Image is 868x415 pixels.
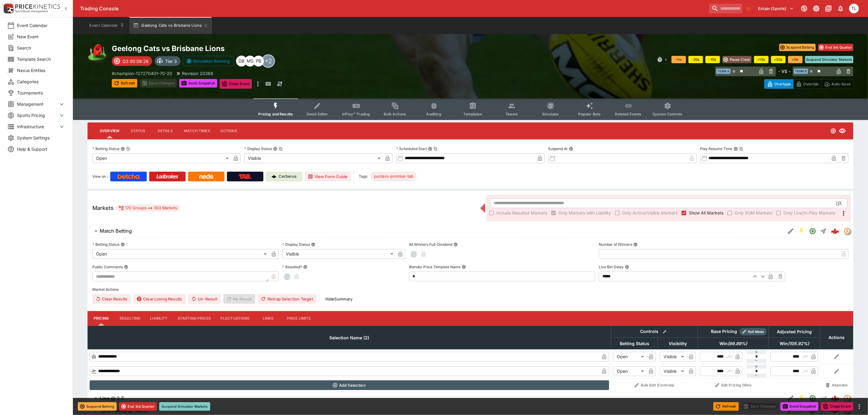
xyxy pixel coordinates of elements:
span: Nexus Entities [17,67,65,74]
button: Close Event [821,402,853,411]
button: Add Selection [90,380,609,390]
span: Pricing and Results [258,112,293,116]
button: Toggle light/dark mode [811,3,822,14]
button: Betting Status [121,242,125,247]
h6: - VS - [778,68,790,74]
span: Only Markets with Liability [558,210,611,216]
button: Simulation Running [183,56,234,66]
button: Blender Price Template Name [462,265,466,269]
label: View on : [92,172,108,181]
button: Match Betting [87,225,785,237]
button: Event Calendar [86,17,128,34]
button: Suspend Simulator Markets [805,56,854,63]
div: Open [613,352,646,362]
p: Number of Winners [599,242,632,247]
button: more [254,79,262,89]
p: Public Comments [92,264,123,269]
div: Show/hide Price Roll mode configuration. [739,328,767,335]
span: Bulk Actions [384,112,406,116]
span: Roll Mode [746,329,767,334]
div: Trent Lewis [849,4,859,13]
span: Simulator [542,112,559,116]
img: logo-cerberus--red.svg [831,227,839,235]
button: Clear Losing Results [133,294,186,304]
div: Open [92,153,231,163]
button: Suspend Betting [779,44,816,51]
h2: Copy To Clipboard [112,44,483,53]
button: -30s [688,56,703,63]
p: Betting Status [92,242,119,247]
button: Edit Detail [785,393,796,404]
button: Abandon [822,380,851,390]
button: Copy To Clipboard [126,147,130,151]
span: Categories [17,78,65,85]
button: Send Snapshot [781,402,818,411]
img: Betcha [118,174,139,179]
button: -1m [671,56,686,63]
span: Visibility [662,340,694,347]
p: Live Bet Delay [599,264,624,269]
h6: Line @ 2.5 [100,395,124,402]
svg: Open [809,395,816,402]
button: Actions [215,124,242,138]
svg: Open [809,228,816,235]
p: Play Resume Time [700,146,732,151]
div: Event type filters [253,98,687,120]
div: tradingmodel [844,395,851,402]
button: Liability [145,311,173,326]
p: Betting Status [92,146,119,151]
button: +10s [754,56,769,63]
button: Display StatusCopy To Clipboard [273,147,277,151]
span: Template Search [17,56,65,62]
span: Event Calendar [17,22,65,29]
span: Sports Pricing [17,112,58,118]
span: Teams [506,112,518,116]
svg: Clock Controls [657,57,663,63]
button: Play Resume TimeCopy To Clipboard [734,147,738,151]
button: Line @ 2.5 [87,392,785,404]
label: Market Actions [92,285,849,294]
button: Override [793,79,822,89]
button: -10s [705,56,720,63]
div: Dylan Brown [236,56,247,67]
span: Popular Bets [578,112,601,116]
img: australian_rules.png [87,44,107,63]
button: Suspend Betting [78,402,117,411]
span: Only Live/In-Play Markets [784,210,835,216]
a: Cerberus [266,172,302,181]
img: tradingmodel [844,228,851,235]
span: Only SGM Markets [735,210,772,216]
img: Cerberus [272,174,276,179]
span: New Event [17,33,65,40]
button: Open [807,226,818,237]
button: Remap Selection Target [258,294,317,304]
button: Line [818,393,829,404]
a: 456b94c2-14aa-4270-9407-9821b456fd20 [829,392,841,404]
button: Price Limits [282,311,316,326]
img: PriceKinetics Logo [2,2,14,15]
button: Betting StatusCopy To Clipboard [121,147,125,151]
span: System Settings [17,135,65,141]
button: Fluctuations [216,311,255,326]
div: 335ef966-e5f3-4ac4-bfc0-3ec0d7aba539 [831,227,839,235]
div: Peter Bishop [253,56,264,67]
em: ( 105.92 %) [788,340,809,347]
button: Overtype [764,79,794,89]
button: Auto-Save [822,79,853,89]
button: SGM Enabled [796,393,807,404]
button: Notifications [835,3,846,14]
img: Ladbrokes [156,174,178,179]
span: Re-Result [223,294,255,304]
input: search [709,4,743,13]
button: SGM Enabled [796,226,807,237]
span: Team A [716,69,731,74]
button: All Winners Full-Dividend [454,242,458,247]
label: Tags: [359,172,368,181]
span: System Controls [653,112,682,116]
em: ( 99.89 %) [728,340,747,347]
p: Auto-Save [832,81,851,87]
span: Templates [464,112,482,116]
div: +2 [262,54,275,68]
span: Search [17,45,65,51]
